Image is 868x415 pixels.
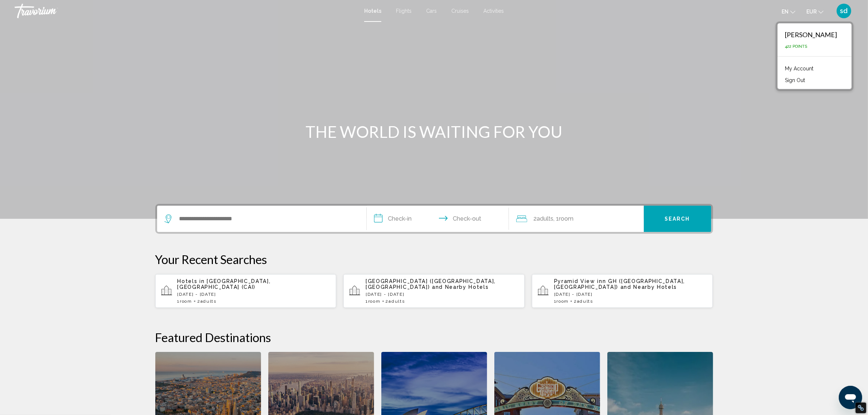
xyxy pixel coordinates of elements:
div: v 4.0.24 [20,12,36,18]
button: Change currency [806,6,824,17]
div: Restore Info Box &#10;&#10;NoFollow Info:&#10; META-Robots NoFollow: &#09;true&#10; META-Robots N... [857,404,864,411]
div: Search widget [157,206,711,232]
h1: THE WORLD IS WAITING FOR YOU [297,122,571,141]
span: 2 [574,299,593,304]
button: Pyramid View inn GH ([GEOGRAPHIC_DATA], [GEOGRAPHIC_DATA]) and Nearby Hotels[DATE] - [DATE]1Room2... [532,274,713,308]
span: Search [665,216,690,222]
span: 1 [366,299,380,304]
a: Hotels [364,8,381,14]
a: Flights [396,8,412,14]
span: Adults [537,215,554,222]
span: Adults [201,299,217,304]
button: Search [644,206,711,232]
img: tab_keywords_by_traffic_grey.svg [83,46,89,52]
span: 1 [178,299,192,304]
span: [GEOGRAPHIC_DATA] ([GEOGRAPHIC_DATA], [GEOGRAPHIC_DATA]) [366,278,496,290]
span: and Nearby Hotels [432,284,489,290]
p: [DATE] - [DATE] [178,292,331,297]
span: sd [840,7,848,15]
a: Cars [426,8,437,14]
img: logo_orange.svg [12,12,17,18]
button: User Menu [834,3,853,19]
span: 1 [554,299,569,304]
button: [GEOGRAPHIC_DATA] ([GEOGRAPHIC_DATA], [GEOGRAPHIC_DATA]) and Nearby Hotels[DATE] - [DATE]1Room2Ad... [343,274,525,308]
a: My Account [781,64,817,73]
a: Cruises [451,8,469,14]
p: Your Recent Searches [155,252,713,267]
span: en [782,9,789,15]
button: Check in and out dates [367,206,509,232]
p: [DATE] - [DATE] [554,292,707,297]
h2: Featured Destinations [155,330,713,345]
span: 422 Points [785,44,807,49]
span: EUR [806,9,817,15]
button: Change language [782,6,795,17]
iframe: Bouton de lancement de la fenêtre de messagerie [839,386,862,409]
span: Hotels in [178,278,205,284]
a: Travorium [15,4,357,18]
span: Room [368,299,381,304]
span: [GEOGRAPHIC_DATA], [GEOGRAPHIC_DATA] (CAI) [178,278,271,290]
span: Pyramid View inn GH ([GEOGRAPHIC_DATA], [GEOGRAPHIC_DATA]) [554,278,685,290]
div: Domaine: [DOMAIN_NAME] [19,19,82,25]
span: Adults [577,299,593,304]
span: Room [180,299,192,304]
a: Activities [483,8,504,14]
span: Room [559,215,574,222]
span: , 1 [554,214,574,224]
img: website_grey.svg [12,19,17,25]
div: Mots-clés [91,47,112,51]
span: 2 [197,299,217,304]
span: 2 [534,214,554,224]
img: tab_domain_overview_orange.svg [30,46,35,52]
span: and Nearby Hotels [620,284,677,290]
button: Hotels in [GEOGRAPHIC_DATA], [GEOGRAPHIC_DATA] (CAI)[DATE] - [DATE]1Room2Adults [155,274,336,308]
span: Adults [389,299,405,304]
span: 2 [386,299,405,304]
div: [PERSON_NAME] [785,31,837,39]
button: Travelers: 2 adults, 0 children [509,206,644,232]
button: Sign Out [781,75,809,85]
span: Room [557,299,569,304]
p: [DATE] - [DATE] [366,292,519,297]
div: Domaine [38,47,56,51]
